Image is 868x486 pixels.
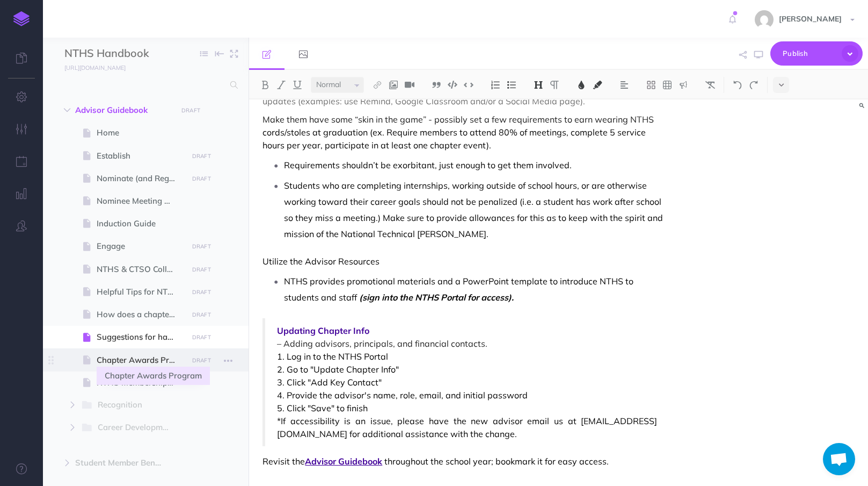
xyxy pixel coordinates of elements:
[97,240,184,253] span: Engage
[284,276,636,303] span: NTHS provides promotional materials and a PowerPoint template to introduce NTHS to students and s...
[192,175,211,182] small: DRAFT
[97,285,184,298] span: Helpful Tips for NTHS Chapter Officers
[75,104,171,117] span: Advisor Guidebook
[97,149,184,162] span: Establish
[192,153,211,160] small: DRAFT
[432,81,441,89] img: Blockquote button
[192,334,211,341] small: DRAFT
[97,263,184,276] span: NTHS & CTSO Collaboration Guide
[64,64,126,72] small: [URL][DOMAIN_NAME]
[178,104,205,117] button: DRAFT
[733,81,742,89] img: Undo
[770,41,863,66] button: Publish
[75,456,171,469] span: Student Member Benefits Guide
[662,81,672,89] img: Create table button
[188,173,215,185] button: DRAFT
[97,331,184,344] span: Suggestions for having a Successful Chapter
[192,243,211,250] small: DRAFT
[277,363,657,376] span: 2. Go to "Update Chapter Info"
[384,456,609,467] span: throughout the school year; bookmark it for easy access.
[277,389,657,402] span: 4. Provide the advisor's name, role, email, and initial password
[64,46,191,62] input: Documentation Name
[262,83,666,106] span: Have some way to communicate with your members about upcoming events, meetings, and chapter updat...
[359,292,514,303] span: (sign into the NTHS Portal for access).
[277,402,657,414] span: 5. Click "Save" to finish
[98,421,178,435] span: Career Development
[276,81,286,89] img: Italic button
[305,456,382,467] a: Advisor Guidebook
[448,81,457,89] img: Code block button
[188,150,215,162] button: DRAFT
[823,443,855,475] a: Open chat
[97,195,184,208] span: Nominee Meeting Guide
[389,81,398,89] img: Add image button
[192,266,211,273] small: DRAFT
[97,376,184,389] span: NTHS Membership Criteria
[755,10,774,29] img: e15ca27c081d2886606c458bc858b488.jpg
[293,81,302,89] img: Underline button
[188,331,215,344] button: DRAFT
[97,172,184,185] span: Nominate (and Register)
[705,81,715,89] img: Clear styles button
[97,217,184,230] span: Induction Guide
[277,414,657,440] span: *If accessibility is an issue, please have the new advisor email us at [EMAIL_ADDRESS][DOMAIN_NAM...
[507,81,516,89] img: Unordered list button
[284,180,665,239] span: Students who are completing internships, working outside of school hours, or are otherwise workin...
[97,354,184,367] span: Chapter Awards Program
[593,81,602,89] img: Text background color button
[43,62,136,73] a: [URL][DOMAIN_NAME]
[262,456,305,467] span: Revisit the
[260,81,270,89] img: Bold button
[464,81,473,89] img: Inline code button
[97,308,184,321] span: How does a chapter implement the Core Four Objectives?
[619,81,629,89] img: Alignment dropdown menu button
[774,14,847,24] span: [PERSON_NAME]
[262,114,656,151] span: Make them have some “skin in the game” - possibly set a few requirements to earn wearing NTHS cor...
[64,75,224,95] input: Search
[373,81,382,89] img: Link button
[277,350,657,363] span: 1. Log in to the NTHS Portal
[262,256,380,267] span: Utilize the Advisor Resources
[192,357,211,364] small: DRAFT
[277,376,657,389] span: 3. Click "Add Key Contact"
[188,286,215,298] button: DRAFT
[679,81,688,89] img: Callout dropdown menu button
[192,311,211,318] small: DRAFT
[277,324,657,337] a: Updating Chapter Info
[577,81,586,89] img: Text color button
[491,81,500,89] img: Ordered list button
[405,81,414,89] img: Add video button
[277,337,657,350] span: – Adding advisors, principals, and financial contacts.
[550,81,559,89] img: Paragraph button
[13,11,30,26] img: logo-mark.svg
[181,107,200,114] small: DRAFT
[188,263,215,276] button: DRAFT
[284,160,572,170] span: Requirements shouldn’t be exorbitant, just enough to get them involved.
[188,309,215,321] button: DRAFT
[97,126,184,139] span: Home
[188,354,215,367] button: DRAFT
[783,45,836,62] span: Publish
[188,240,215,253] button: DRAFT
[534,81,543,89] img: Headings dropdown button
[749,81,758,89] img: Redo
[98,398,168,412] span: Recognition
[192,289,211,296] small: DRAFT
